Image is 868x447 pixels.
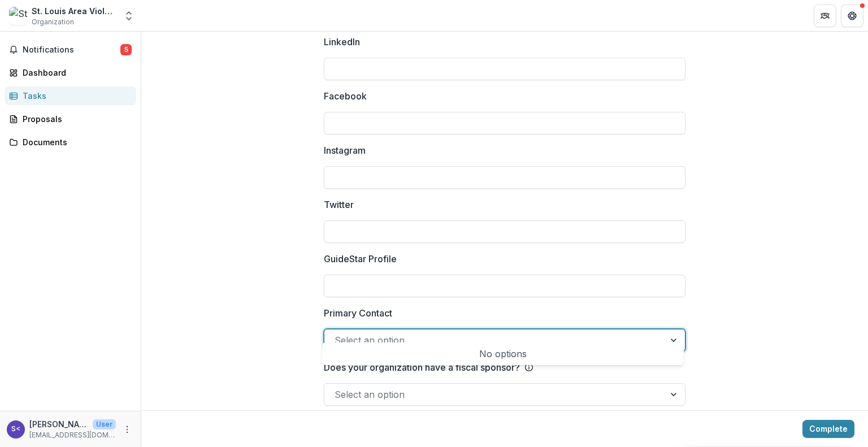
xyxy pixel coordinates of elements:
div: Select options list [322,342,684,365]
button: Notifications5 [5,41,136,59]
img: St. Louis Area Violence Prevention Commission [9,7,27,25]
button: Complete [802,420,854,438]
p: LinkedIn [324,35,360,49]
div: Tasks [23,90,127,102]
p: Facebook [324,89,367,103]
span: 5 [120,44,132,55]
p: Twitter [324,198,354,211]
button: Partners [814,5,836,27]
div: Documents [23,136,127,148]
a: Dashboard [5,63,136,82]
div: No options [324,342,682,365]
a: Proposals [5,110,136,128]
span: Notifications [23,45,120,55]
p: User [93,419,116,429]
div: Dashboard [23,67,127,79]
div: Proposals [23,113,127,125]
button: More [120,423,134,436]
p: Primary Contact [324,306,392,320]
div: St. Louis Area Violence Prevention Commission [32,5,116,17]
p: [PERSON_NAME] <[EMAIL_ADDRESS][DOMAIN_NAME]> [29,418,88,430]
button: Get Help [841,5,863,27]
button: Open entity switcher [121,5,137,27]
p: GuideStar Profile [324,252,397,266]
a: Documents [5,133,136,151]
p: Does your organization have a fiscal sponsor? [324,361,520,374]
a: Tasks [5,86,136,105]
p: [EMAIL_ADDRESS][DOMAIN_NAME] [29,430,116,440]
p: Instagram [324,144,366,157]
div: Serena Muhammad <smuhammad@stlmhb.org> [11,426,20,433]
span: Organization [32,17,74,27]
